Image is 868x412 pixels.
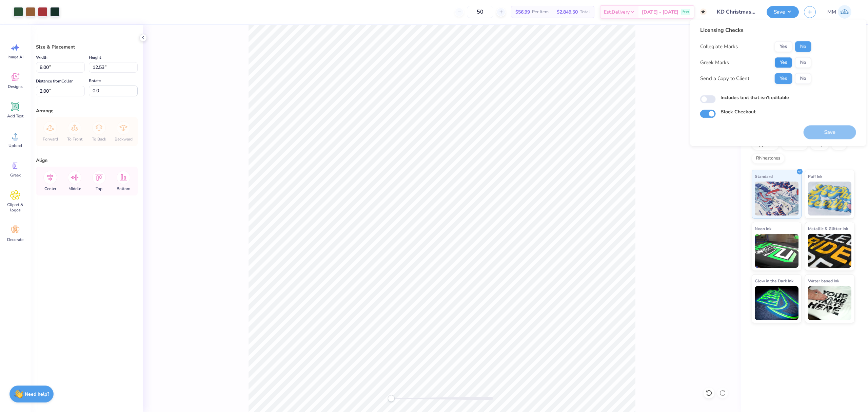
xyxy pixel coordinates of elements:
[808,277,839,284] span: Water based Ink
[824,5,854,19] a: MM
[96,186,102,191] span: Top
[642,8,678,16] span: [DATE] - [DATE]
[838,5,851,19] img: Mariah Myssa Salurio
[515,8,530,16] span: $56.99
[467,6,493,18] input: – –
[755,234,798,268] img: Neon Ink
[683,10,689,14] span: Free
[755,173,773,180] span: Standard
[8,143,22,148] span: Upload
[7,237,23,242] span: Decorate
[752,153,785,164] div: Rhinestones
[767,6,799,18] button: Save
[808,234,852,268] img: Metallic & Glitter Ink
[8,84,23,89] span: Designs
[721,109,755,116] label: Block Checkout
[808,225,848,232] span: Metallic & Glitter Ink
[44,186,56,191] span: Center
[4,202,26,213] span: Clipart & logos
[808,182,852,216] img: Puff Ink
[25,391,49,397] strong: Need help?
[700,43,738,51] div: Collegiate Marks
[755,277,793,284] span: Glow in the Dark Ink
[36,77,73,85] label: Distance from Collar
[580,8,590,16] span: Total
[388,395,395,402] div: Accessibility label
[700,26,811,34] div: Licensing Checks
[808,173,822,180] span: Puff Ink
[755,182,798,216] img: Standard
[10,172,21,178] span: Greek
[755,225,771,232] span: Neon Ink
[36,43,138,51] div: Size & Placement
[36,53,47,61] label: Width
[36,107,138,114] div: Arrange
[7,54,23,60] span: Image AI
[36,157,138,164] div: Align
[795,41,811,52] button: No
[775,41,792,52] button: Yes
[7,113,23,119] span: Add Text
[755,286,798,320] img: Glow in the Dark Ink
[827,8,836,16] span: MM
[808,286,852,320] img: Water based Ink
[117,186,130,191] span: Bottom
[795,73,811,84] button: No
[721,94,789,101] label: Includes text that isn't editable
[68,186,81,191] span: Middle
[557,8,578,16] span: $2,849.50
[775,57,792,68] button: Yes
[89,77,101,85] label: Rotate
[532,8,549,16] span: Per Item
[700,59,729,67] div: Greek Marks
[775,73,792,84] button: Yes
[712,5,762,19] input: Untitled Design
[795,57,811,68] button: No
[89,53,101,61] label: Height
[700,75,749,82] div: Send a Copy to Client
[604,8,630,16] span: Est. Delivery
